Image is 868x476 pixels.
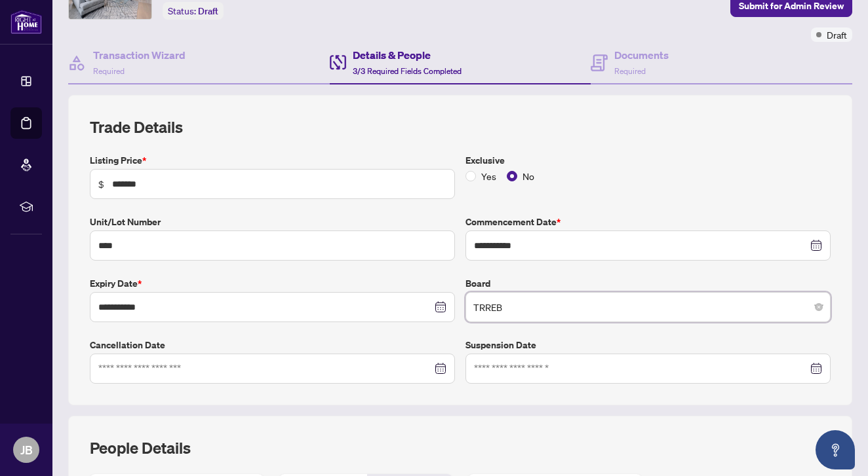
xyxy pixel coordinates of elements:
[465,338,831,352] label: Suspension Date
[10,10,42,34] img: logo
[465,276,831,291] label: Board
[163,2,224,20] div: Status:
[813,241,822,250] span: close-circle
[476,169,502,183] span: Yes
[90,117,831,137] h2: Trade Details
[93,66,125,76] span: Required
[90,215,455,229] label: Unit/Lot Number
[20,441,33,459] span: JB
[353,66,462,76] span: 3/3 Required Fields Completed
[98,177,104,191] span: $
[614,66,646,76] span: Required
[614,47,669,63] h4: Documents
[437,302,446,312] span: close-circle
[353,47,462,63] h4: Details & People
[90,153,455,168] label: Listing Price
[465,215,831,229] label: Commencement Date
[465,153,831,168] label: Exclusive
[517,169,540,183] span: No
[473,295,823,320] span: TRREB
[815,303,823,311] span: close-circle
[90,338,455,352] label: Cancellation Date
[90,437,191,458] h2: People Details
[93,47,186,63] h4: Transaction Wizard
[816,430,855,469] button: Open asap
[198,5,218,17] span: Draft
[90,276,455,291] label: Expiry Date
[827,27,847,42] span: Draft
